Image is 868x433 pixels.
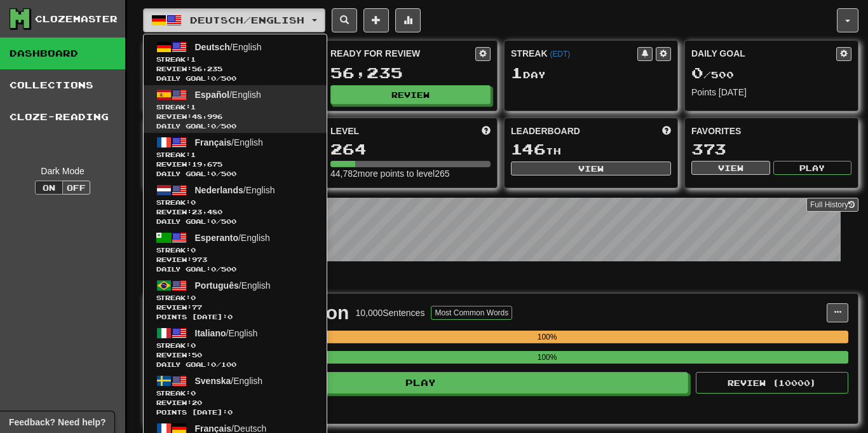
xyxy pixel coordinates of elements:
[511,65,671,81] div: Day
[144,324,327,371] a: Italiano/EnglishStreak:0 Review:50Daily Goal:0/100
[191,294,196,301] span: 0
[691,69,734,80] span: / 500
[195,42,230,52] span: Deutsch
[211,122,216,130] span: 0
[330,141,491,157] div: 264
[156,102,314,112] span: Streak:
[355,306,424,319] div: 10,000 Sentences
[691,47,836,61] div: Daily Goal
[511,140,546,158] span: 146
[190,15,304,25] span: Deutsch / English
[62,181,90,195] button: Off
[511,64,523,81] span: 1
[156,112,314,121] span: Review: 48,996
[195,328,258,338] span: / English
[195,233,238,243] span: Esperanto
[330,167,491,180] div: 44,782 more points to level 265
[195,90,261,100] span: / English
[431,306,512,320] button: Most Common Words
[156,55,314,64] span: Streak:
[191,103,196,111] span: 1
[156,360,314,369] span: Daily Goal: / 100
[144,133,327,181] a: Français/EnglishStreak:1 Review:19,675Daily Goal:0/500
[195,280,239,291] span: Português
[195,376,231,386] span: Svenska
[332,8,357,32] button: Search sentences
[246,351,848,364] div: 100%
[211,170,216,177] span: 0
[691,125,851,137] div: Favorites
[195,90,229,100] span: Español
[211,74,216,82] span: 0
[191,246,196,254] span: 0
[156,198,314,207] span: Streak:
[156,265,314,274] span: Daily Goal: / 500
[156,150,314,160] span: Streak:
[211,265,216,273] span: 0
[195,137,232,148] span: Français
[143,8,325,32] button: Deutsch/English
[144,85,327,133] a: Español/EnglishStreak:1 Review:48,996Daily Goal:0/500
[9,416,105,429] span: Open feedback widget
[156,217,314,226] span: Daily Goal: / 500
[156,121,314,131] span: Daily Goal: / 500
[195,185,243,195] span: Nederlands
[156,398,314,408] span: Review: 20
[511,141,671,158] div: th
[144,371,327,419] a: Svenska/EnglishStreak:0 Review:20Points [DATE]:0
[395,8,421,32] button: More stats
[211,361,216,368] span: 0
[156,74,314,83] span: Daily Goal: / 500
[195,137,263,148] span: / English
[691,141,851,157] div: 373
[156,160,314,169] span: Review: 19,675
[330,47,475,60] div: Ready for Review
[156,388,314,398] span: Streak:
[144,38,327,85] a: Deutsch/EnglishStreak:1 Review:56,235Daily Goal:0/500
[156,350,314,360] span: Review: 50
[156,341,314,350] span: Streak:
[153,372,688,394] button: Play
[195,376,263,386] span: / English
[35,181,63,195] button: On
[156,169,314,179] span: Daily Goal: / 500
[195,280,271,291] span: / English
[191,151,196,158] span: 1
[156,207,314,217] span: Review: 23,480
[195,185,275,195] span: / English
[195,42,262,52] span: / English
[691,64,703,81] span: 0
[191,341,196,349] span: 0
[156,255,314,265] span: Review: 973
[511,125,580,137] span: Leaderboard
[330,125,359,137] span: Level
[691,86,851,99] div: Points [DATE]
[156,303,314,312] span: Review: 77
[191,55,196,63] span: 1
[10,165,116,177] div: Dark Mode
[691,161,770,175] button: View
[191,198,196,206] span: 0
[330,85,491,104] button: Review
[806,198,858,212] a: Full History
[144,181,327,228] a: Nederlands/EnglishStreak:0 Review:23,480Daily Goal:0/500
[550,50,570,58] a: (EDT)
[363,8,389,32] button: Add sentence to collection
[156,408,314,417] span: Points [DATE]: 0
[246,331,848,343] div: 100%
[35,13,118,25] div: Clozemaster
[511,47,637,60] div: Streak
[330,65,491,81] div: 56,235
[696,372,848,394] button: Review (10000)
[144,228,327,276] a: Esperanto/EnglishStreak:0 Review:973Daily Goal:0/500
[156,293,314,303] span: Streak:
[195,328,226,338] span: Italiano
[156,245,314,255] span: Streak:
[662,125,671,137] span: This week in points, UTC
[211,217,216,225] span: 0
[156,312,314,322] span: Points [DATE]: 0
[773,161,852,175] button: Play
[156,64,314,74] span: Review: 56,235
[482,125,491,137] span: Score more points to level up
[195,233,270,243] span: / English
